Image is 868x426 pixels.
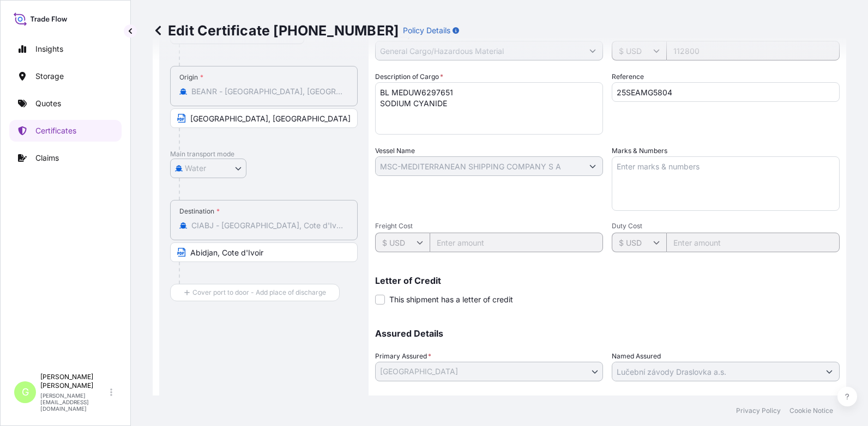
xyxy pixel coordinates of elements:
span: [GEOGRAPHIC_DATA] [380,366,458,377]
textarea: BL MEDUW6297651 SODIUM CYANIDE [375,82,603,135]
p: Main transport mode [170,150,358,159]
input: Text to appear on certificate [170,242,358,262]
span: This shipment has a letter of credit [389,294,513,305]
a: Privacy Policy [736,406,781,415]
a: Storage [9,65,122,87]
p: Certificates [35,125,76,136]
label: Marks & Numbers [612,145,667,156]
a: Cookie Notice [789,406,833,415]
button: Show suggestions [583,156,602,176]
span: Primary Assured [375,351,431,362]
button: Show suggestions [819,362,839,381]
div: Origin [179,73,203,82]
div: Destination [179,207,220,216]
label: Reference [612,71,644,82]
p: [PERSON_NAME][EMAIL_ADDRESS][DOMAIN_NAME] [40,392,108,412]
span: Duty Cost [612,222,840,230]
label: Description of Cargo [375,71,443,82]
p: Storage [35,71,64,82]
input: Assured Name [612,362,819,381]
label: Vessel Name [375,145,415,156]
input: Destination [191,220,344,231]
span: Cover port to door - Add place of discharge [192,287,326,298]
p: Edit Certificate [PHONE_NUMBER] [153,22,399,39]
a: Quotes [9,93,122,114]
input: Enter booking reference [612,82,840,102]
p: Claims [35,153,59,163]
input: Type to search vessel name or IMO [376,156,583,176]
p: [PERSON_NAME] [PERSON_NAME] [40,373,108,390]
input: Text to appear on certificate [170,108,358,128]
a: Claims [9,147,122,169]
span: Water [185,163,206,174]
span: Freight Cost [375,222,603,230]
span: G [22,387,29,398]
label: Named Assured [612,351,661,362]
p: Quotes [35,98,61,109]
label: Named Assured Address [375,394,451,405]
a: Certificates [9,120,122,142]
button: Cover port to door - Add place of discharge [170,284,340,301]
button: Select transport [170,159,246,178]
input: Enter amount [430,233,603,252]
input: Enter amount [666,233,840,252]
p: Policy Details [403,25,450,36]
p: Insights [35,44,63,54]
input: Origin [191,86,344,97]
a: Insights [9,38,122,60]
button: [GEOGRAPHIC_DATA] [375,362,603,381]
p: Letter of Credit [375,276,840,285]
p: Assured Details [375,329,840,338]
